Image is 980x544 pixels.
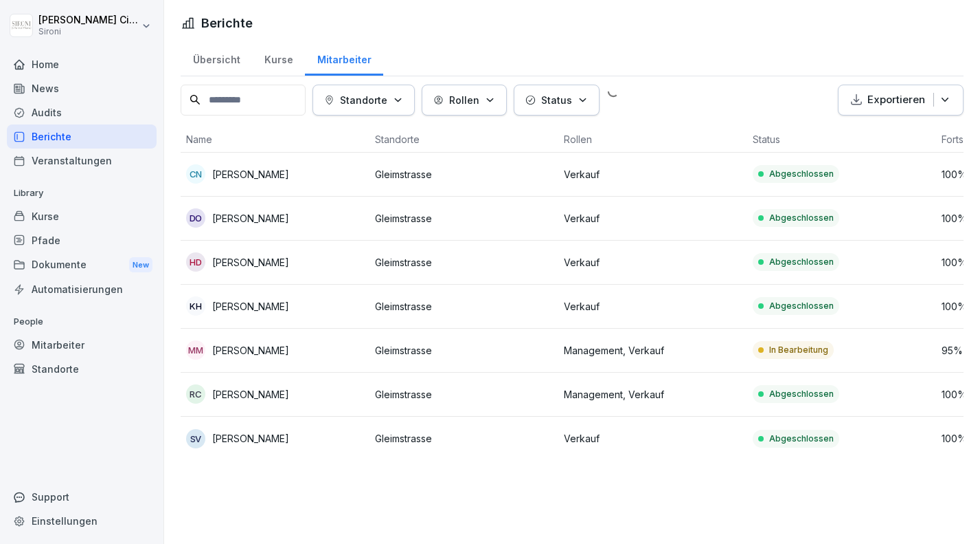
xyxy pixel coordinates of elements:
p: [PERSON_NAME] [212,387,289,402]
p: Abgeschlossen [769,212,834,224]
h1: Berichte [201,14,253,32]
th: Status [747,127,936,153]
p: [PERSON_NAME] [212,343,289,358]
p: Exportieren [867,92,925,108]
div: KH [186,296,205,316]
p: Sironi [38,27,139,36]
a: Mitarbeiter [7,333,157,357]
p: People [7,311,157,333]
a: Automatisierungen [7,277,157,301]
a: Kurse [252,41,305,76]
div: Dokumente [7,252,157,278]
p: In Bearbeitung [769,344,828,356]
p: Gleimstrasse [375,211,553,226]
button: Exportieren [838,85,964,116]
p: Rollen [449,93,479,107]
div: HD [186,252,205,272]
p: Gleimstrasse [375,299,553,314]
div: New [129,257,152,273]
p: Management, Verkauf [564,387,742,402]
div: SV [186,429,205,448]
a: Mitarbeiter [305,41,383,76]
a: Einstellungen [7,509,157,533]
a: DokumenteNew [7,252,157,278]
p: Gleimstrasse [375,255,553,270]
th: Name [181,127,369,153]
div: CN [186,164,205,184]
p: [PERSON_NAME] [212,431,289,446]
p: [PERSON_NAME] [212,211,289,226]
a: Pfade [7,228,157,252]
p: Gleimstrasse [375,343,553,358]
p: [PERSON_NAME] [212,255,289,270]
div: DO [186,208,205,228]
p: [PERSON_NAME] Ciccarone [38,14,139,26]
a: Übersicht [181,41,252,76]
p: Abgeschlossen [769,433,834,445]
p: Library [7,182,157,204]
p: Gleimstrasse [375,387,553,402]
p: Abgeschlossen [769,256,834,268]
div: RC [186,384,205,404]
a: Berichte [7,124,157,149]
button: Status [514,85,600,116]
th: Rollen [558,127,747,153]
p: Verkauf [564,167,742,182]
a: Veranstaltungen [7,149,157,173]
p: Abgeschlossen [769,168,834,180]
p: Gleimstrasse [375,167,553,182]
a: Audits [7,100,157,124]
a: Kurse [7,204,157,228]
div: MM [186,340,205,360]
a: Standorte [7,357,157,381]
th: Standorte [369,127,558,153]
button: Standorte [312,85,415,116]
p: Abgeschlossen [769,300,834,312]
p: Gleimstrasse [375,431,553,446]
a: News [7,76,157,100]
p: Verkauf [564,255,742,270]
a: Home [7,52,157,76]
p: Verkauf [564,431,742,446]
p: [PERSON_NAME] [212,299,289,314]
p: Status [541,93,572,107]
p: Abgeschlossen [769,388,834,400]
p: Verkauf [564,211,742,226]
p: Verkauf [564,299,742,314]
div: Support [7,485,157,509]
p: Management, Verkauf [564,343,742,358]
p: Standorte [340,93,387,107]
p: [PERSON_NAME] [212,167,289,182]
button: Rollen [422,85,507,116]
